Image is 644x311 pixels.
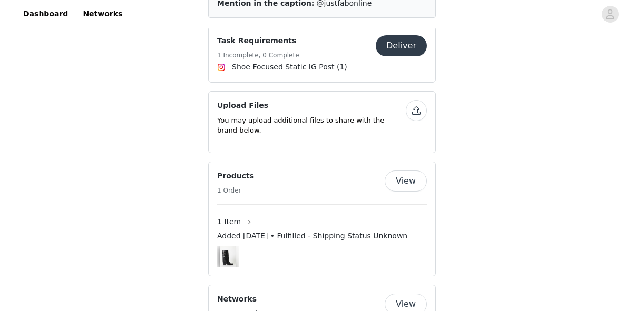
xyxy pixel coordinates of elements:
[217,230,407,242] span: Added [DATE] • Fulfilled - Shipping Status Unknown
[605,6,615,23] div: avatar
[217,100,406,111] h4: Upload Files
[17,2,74,26] a: Dashboard
[217,115,406,136] p: You may upload additional files to share with the brand below.
[217,294,257,305] h4: Networks
[217,63,226,72] img: Instagram Icon
[217,51,299,60] h5: 1 Incomplete, 0 Complete
[385,170,427,192] button: View
[217,35,299,46] h4: Task Requirements
[220,246,235,267] img: Robbie Flat Boot
[208,162,436,276] div: Products
[217,186,254,195] h5: 1 Order
[208,26,436,83] div: Task Requirements
[76,2,129,26] a: Networks
[217,170,254,182] h4: Products
[376,35,427,56] button: Deliver
[217,243,239,270] img: Image Background Blur
[217,216,241,227] span: 1 Item
[232,62,347,73] span: Shoe Focused Static IG Post (1)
